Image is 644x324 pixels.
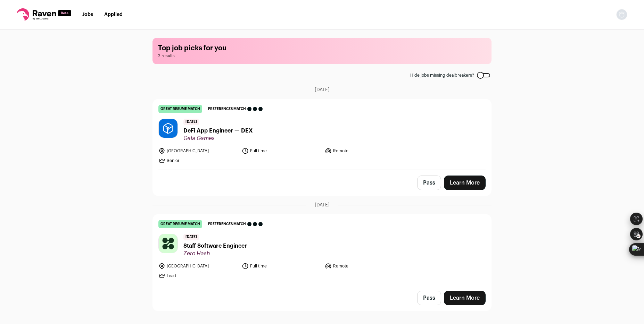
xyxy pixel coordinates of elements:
[153,214,491,285] a: great resume match Preferences match [DATE] Staff Software Engineer Zero Hash [GEOGRAPHIC_DATA] F...
[159,119,177,138] img: 79c4f82905f3aed45a6a2c6f5f86cd0a556b369b1b093cdfb3f5f86c0fc37c94.png
[325,147,404,154] li: Remote
[158,263,238,270] li: [GEOGRAPHIC_DATA]
[158,157,238,164] li: Senior
[315,86,330,93] span: [DATE]
[158,147,238,154] li: [GEOGRAPHIC_DATA]
[158,105,202,113] div: great resume match
[208,105,246,112] span: Preferences match
[410,73,474,78] span: Hide jobs missing dealbreakers?
[183,119,199,125] span: [DATE]
[315,202,330,208] span: [DATE]
[616,9,627,20] button: Open dropdown
[183,242,247,250] span: Staff Software Engineer
[104,12,123,17] a: Applied
[444,176,486,190] a: Learn More
[183,250,247,257] span: Zero Hash
[417,291,441,305] button: Pass
[616,9,627,20] img: nopic.png
[325,263,404,270] li: Remote
[183,135,253,142] span: Gala Games
[159,234,177,253] img: db766c015653fdd2268df3cf2af786f1b3060153cdb1d4b4aab6969c626484bb.jpg
[153,99,491,170] a: great resume match Preferences match [DATE] DeFi App Engineer — DEX Gala Games [GEOGRAPHIC_DATA] ...
[183,234,199,240] span: [DATE]
[183,127,253,135] span: DeFi App Engineer — DEX
[158,220,202,228] div: great resume match
[158,53,486,59] span: 2 results
[242,147,321,154] li: Full time
[82,12,93,17] a: Jobs
[208,221,246,228] span: Preferences match
[242,263,321,270] li: Full time
[444,291,486,305] a: Learn More
[417,176,441,190] button: Pass
[158,272,238,279] li: Lead
[158,43,486,53] h1: Top job picks for you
